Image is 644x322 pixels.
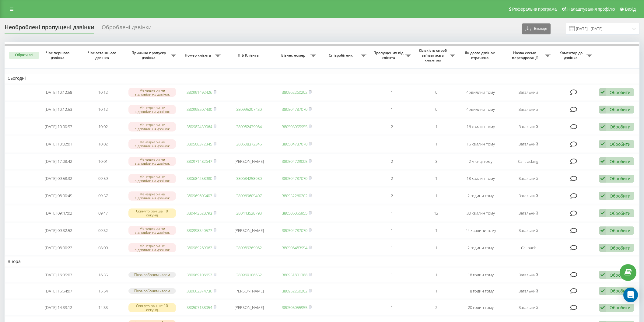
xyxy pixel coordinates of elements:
[236,176,262,181] a: 380684258980
[128,303,176,312] div: Скинуто раніше 10 секунд
[503,299,554,316] td: Загальний
[187,210,212,216] a: 380443528793
[5,24,94,33] div: Необроблені пропущені дзвінки
[278,53,310,58] span: Бізнес номер
[458,284,503,299] td: 18 годин тому
[503,222,554,239] td: Загальний
[282,193,307,198] a: 380952260202
[610,272,631,278] div: Обробити
[5,74,639,83] td: Сьогодні
[128,139,176,149] div: Менеджери не відповіли на дзвінок
[41,51,76,60] span: Час першого дзвінка
[236,107,262,112] a: 380995207430
[414,222,458,239] td: 1
[187,141,212,147] a: 380508372345
[373,51,405,60] span: Пропущених від клієнта
[503,136,554,152] td: Загальний
[610,107,631,112] div: Обробити
[236,210,262,216] a: 380443528793
[187,89,212,95] a: 380991492426
[503,284,554,299] td: Загальний
[282,141,307,147] a: 380504787070
[503,84,554,100] td: Загальний
[128,174,176,183] div: Менеджери не відповіли на дзвінок
[414,171,458,187] td: 1
[414,119,458,135] td: 1
[369,188,414,204] td: 2
[224,284,275,299] td: [PERSON_NAME]
[9,52,39,59] button: Обрати всі
[81,222,125,239] td: 09:32
[36,153,81,170] td: [DATE] 17:08:42
[369,240,414,256] td: 1
[81,119,125,135] td: 10:02
[414,101,458,117] td: 0
[187,272,212,278] a: 380969106652
[282,288,307,294] a: 380952260202
[282,159,307,164] a: 380504729005
[458,188,503,204] td: 2 години тому
[128,157,176,166] div: Менеджери не відповіли на дзвінок
[610,193,631,199] div: Обробити
[414,188,458,204] td: 1
[458,268,503,282] td: 18 годин тому
[36,101,81,117] td: [DATE] 10:12:53
[458,240,503,256] td: 2 години тому
[369,136,414,152] td: 1
[417,48,450,62] span: Кількість спроб зв'язатись з клієнтом
[414,240,458,256] td: 1
[414,284,458,299] td: 1
[503,240,554,256] td: Callback
[610,228,631,233] div: Обробити
[610,288,631,294] div: Обробити
[187,176,212,181] a: 380684258980
[414,153,458,170] td: 3
[414,299,458,316] td: 2
[187,124,212,129] a: 380982439064
[610,305,631,310] div: Обробити
[81,84,125,100] td: 10:12
[369,153,414,170] td: 2
[128,208,176,218] div: Скинуто раніше 10 секунд
[610,124,631,130] div: Обробити
[224,222,275,239] td: [PERSON_NAME]
[128,243,176,252] div: Менеджери не відповіли на дзвінок
[187,228,212,233] a: 380998340577
[36,284,81,299] td: [DATE] 15:54:07
[187,107,212,112] a: 380995207430
[506,51,545,60] span: Назва схеми переадресації
[81,188,125,204] td: 09:57
[503,171,554,187] td: Загальний
[282,272,307,278] a: 380951801388
[414,268,458,282] td: 1
[36,136,81,152] td: [DATE] 10:02:01
[102,24,152,33] div: Оброблені дзвінки
[369,171,414,187] td: 2
[610,141,631,147] div: Обробити
[224,153,275,170] td: [PERSON_NAME]
[128,191,176,201] div: Менеджери не відповіли на дзвінок
[282,305,307,310] a: 380505055955
[187,245,212,250] a: 380989269062
[369,119,414,135] td: 2
[128,51,170,60] span: Причина пропуску дзвінка
[369,101,414,117] td: 1
[36,84,81,100] td: [DATE] 10:12:58
[81,171,125,187] td: 09:59
[458,205,503,221] td: 30 хвилин тому
[187,305,212,310] a: 380507138054
[86,51,120,60] span: Час останнього дзвінка
[369,205,414,221] td: 1
[36,171,81,187] td: [DATE] 09:58:32
[236,124,262,129] a: 380982439064
[610,89,631,95] div: Обробити
[282,107,307,112] a: 380504787070
[128,105,176,114] div: Менеджери не відповіли на дзвінок
[623,288,638,302] div: Open Intercom Messenger
[5,257,639,266] td: Вчора
[610,245,631,251] div: Обробити
[229,53,269,58] span: ПІБ Клієнта
[187,159,212,164] a: 380971482647
[36,205,81,221] td: [DATE] 09:47:02
[503,268,554,282] td: Загальний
